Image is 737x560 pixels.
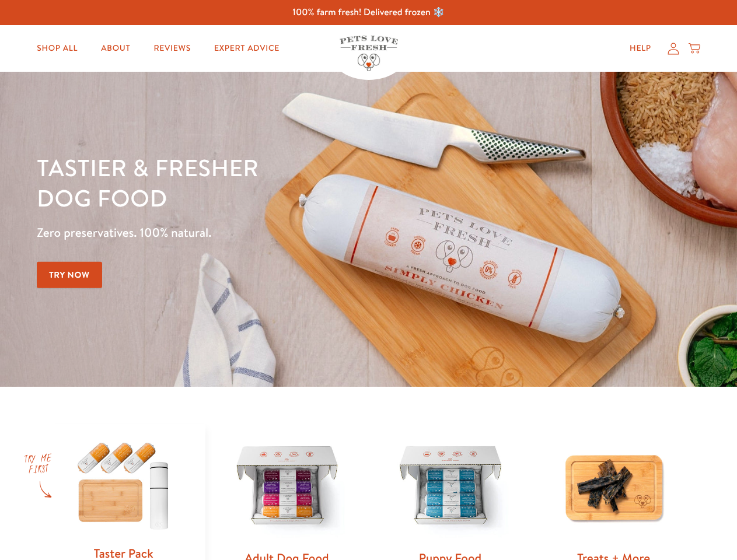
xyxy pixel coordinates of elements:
a: About [92,37,139,60]
a: Expert Advice [205,37,289,60]
a: Shop All [27,37,87,60]
a: Try Now [37,262,102,288]
a: Reviews [144,37,200,60]
a: Help [620,37,661,60]
p: Zero preservatives. 100% natural. [37,222,479,243]
h1: Tastier & fresher dog food [37,152,479,213]
img: Pets Love Fresh [340,36,398,71]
